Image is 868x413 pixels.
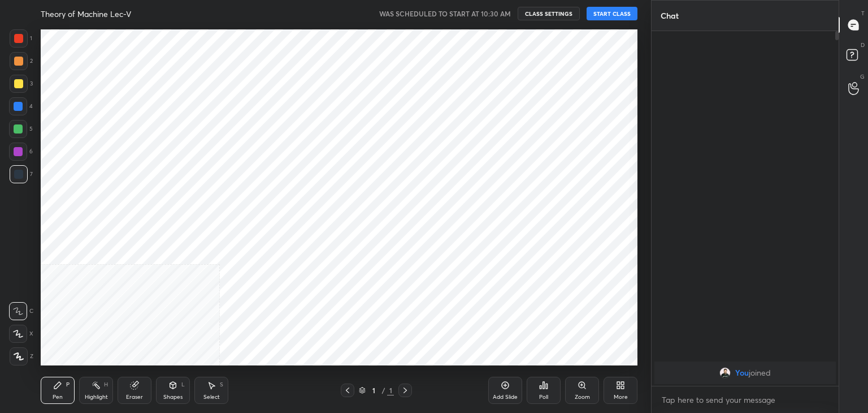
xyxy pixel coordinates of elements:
div: 4 [9,97,33,115]
div: X [9,325,33,343]
div: 1 [10,29,32,48]
button: CLASS SETTINGS [518,7,580,20]
div: Highlight [85,394,108,400]
div: 3 [10,75,33,93]
div: Pen [53,394,63,400]
div: / [381,387,385,394]
div: Select [203,394,220,400]
div: Poll [539,394,548,400]
div: Zoom [575,394,590,400]
p: Chat [652,1,688,31]
div: 1 [387,385,394,395]
h4: Theory of Machine Lec-V [41,8,131,19]
div: H [104,382,108,388]
div: 7 [10,165,33,183]
div: 2 [10,52,33,70]
div: P [66,382,70,388]
img: a90b112ffddb41d1843043b4965b2635.jpg [719,367,731,378]
div: L [181,382,185,388]
div: Eraser [126,394,143,400]
button: START CLASS [587,7,637,20]
h5: WAS SCHEDULED TO START AT 10:30 AM [379,8,511,19]
div: S [220,382,223,388]
span: joined [749,368,771,377]
p: D [861,41,865,49]
div: grid [652,359,839,386]
div: Add Slide [493,394,518,400]
div: 6 [9,143,33,161]
div: Z [10,347,33,365]
span: You [735,368,749,377]
div: More [614,394,628,400]
div: 1 [368,387,379,394]
div: 5 [9,120,33,138]
div: C [9,302,33,320]
p: G [860,72,865,81]
div: Shapes [163,394,183,400]
p: T [861,9,865,18]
